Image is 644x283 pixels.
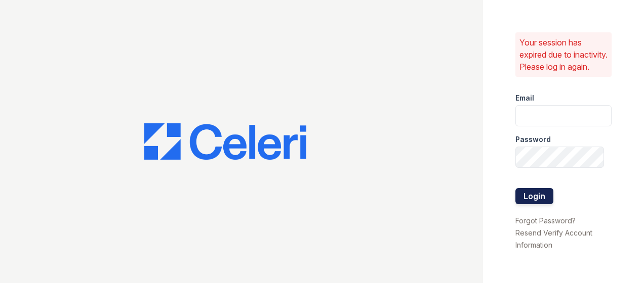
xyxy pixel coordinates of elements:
a: Forgot Password? [515,216,576,225]
label: Password [515,134,551,145]
button: Login [515,188,553,204]
label: Email [515,93,534,103]
a: Resend Verify Account Information [515,228,592,249]
p: Your session has expired due to inactivity. Please log in again. [519,36,608,73]
img: CE_Logo_Blue-a8612792a0a2168367f1c8372b55b34899dd931a85d93a1a3d3e32e68fde9ad4.png [144,123,306,160]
